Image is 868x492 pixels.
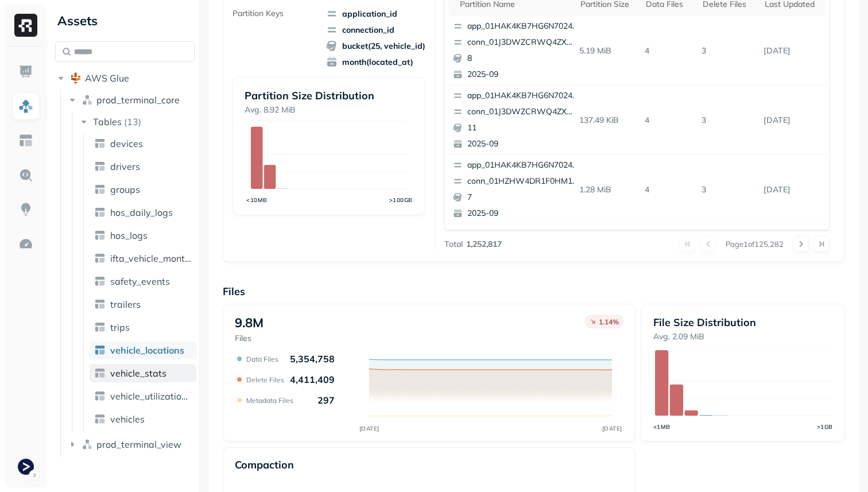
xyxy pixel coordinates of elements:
p: 137.49 KiB [575,110,641,130]
span: application_id [326,8,425,20]
button: app_01HAK4KB7HG6N7024210G3S8D5conn_01HZHW4DR1F0HM1H712H5FC558202025-09 [448,224,584,293]
span: trips [110,321,130,333]
p: 1.28 MiB [575,180,641,200]
button: AWS Glue [55,69,195,87]
a: vehicle_locations [90,341,196,359]
img: Insights [18,202,33,217]
p: 4 [640,41,697,61]
img: Ryft [14,14,37,37]
p: 4,411,409 [290,374,335,385]
button: app_01HAK4KB7HG6N7024210G3S8D5conn_01J3DWZCRWQ4ZXWJQXQXH5T4H1112025-09 [448,86,584,154]
p: Metadata Files [246,396,293,405]
button: app_01HAK4KB7HG6N7024210G3S8D5conn_01J3DWZCRWQ4ZXWJQXQXH5T4H182025-09 [448,16,584,85]
p: 2025-09 [467,208,579,219]
p: Files [223,285,845,298]
span: prod_terminal_core [96,94,180,106]
p: Avg. 2.09 MiB [653,331,833,342]
a: groups [90,180,196,199]
p: app_01HAK4KB7HG6N7024210G3S8D5 [467,160,579,171]
img: table [94,367,106,379]
button: Tables(13) [78,113,196,131]
span: groups [110,184,140,195]
span: vehicle_stats [110,367,166,379]
p: app_01HAK4KB7HG6N7024210G3S8D5 [467,90,579,102]
img: table [94,184,106,195]
p: ( 13 ) [124,116,141,127]
span: bucket(25, vehicle_id) [326,40,425,52]
a: devices [90,134,196,153]
p: conn_01J3DWZCRWQ4ZXWJQXQXH5T4H1 [467,106,579,118]
tspan: >1GB [817,423,833,430]
img: table [94,253,106,264]
a: trailers [90,295,196,313]
p: Delete Files [246,375,284,384]
img: Optimization [18,237,33,251]
img: table [94,390,106,402]
img: table [94,276,106,287]
a: safety_events [90,272,196,290]
span: drivers [110,161,140,172]
tspan: [DATE] [359,425,379,432]
tspan: >100GB [389,196,413,203]
a: drivers [90,157,196,176]
p: 1.14 % [599,317,619,326]
img: table [94,230,106,241]
img: Assets [18,99,33,114]
button: prod_terminal_view [67,435,195,454]
a: trips [90,318,196,336]
a: hos_daily_logs [90,203,196,222]
p: 3 [697,41,759,61]
img: table [94,344,106,356]
button: prod_terminal_core [67,91,195,109]
p: 8 [467,53,579,64]
p: 5.19 MiB [575,41,641,61]
img: namespace [82,94,93,106]
p: Partition Keys [232,8,284,19]
span: vehicle_utilization_day [110,390,192,402]
span: ifta_vehicle_months [110,253,192,264]
p: 4 [640,110,697,130]
a: vehicle_utilization_day [90,387,196,405]
p: 5,354,758 [290,353,335,365]
span: devices [110,138,143,149]
span: month(located_at) [326,56,425,68]
a: vehicle_stats [90,364,196,382]
tspan: [DATE] [602,425,622,432]
p: conn_01J3DWZCRWQ4ZXWJQXQXH5T4H1 [467,37,579,48]
button: app_01HAK4KB7HG6N7024210G3S8D5conn_01HZHW4DR1F0HM1H712H5FC55872025-09 [448,155,584,224]
p: 7 [467,192,579,203]
img: table [94,321,106,333]
p: Page 1 of 125,282 [726,239,784,249]
span: prod_terminal_view [96,439,181,450]
p: conn_01HZHW4DR1F0HM1H712H5FC558 [467,176,579,187]
p: 11 [467,122,579,134]
span: hos_daily_logs [110,207,173,218]
img: table [94,138,106,149]
tspan: <10MB [246,196,268,203]
p: 297 [317,394,335,406]
span: trailers [110,299,141,310]
p: Sep 17, 2025 [759,110,826,130]
span: safety_events [110,276,170,287]
a: ifta_vehicle_months [90,249,196,268]
img: Dashboard [18,64,33,79]
p: 9.8M [235,315,263,331]
p: 3 [697,110,759,130]
img: table [94,207,106,218]
p: Files [235,333,263,344]
div: Assets [55,11,195,30]
p: 3 [697,180,759,200]
img: namespace [82,439,93,450]
a: vehicles [90,410,196,428]
p: Sep 17, 2025 [759,41,826,61]
img: table [94,161,106,172]
p: Total [444,239,463,250]
p: Avg. 8.92 MiB [245,104,413,115]
p: Sep 17, 2025 [759,180,826,200]
p: 2025-09 [467,138,579,150]
img: table [94,299,106,310]
p: Data Files [246,355,278,363]
p: 4 [640,180,697,200]
span: Tables [93,116,122,127]
span: AWS Glue [85,72,129,84]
